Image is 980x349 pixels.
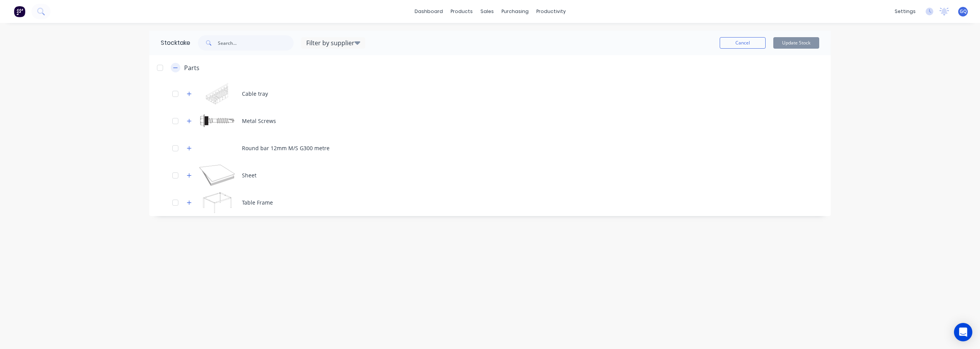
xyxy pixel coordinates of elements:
[184,63,199,72] div: Parts
[954,323,972,341] div: Open Intercom Messenger
[302,38,365,48] div: Filter by supplier
[218,35,294,51] input: Search...
[532,6,570,17] div: productivity
[411,6,447,17] a: dashboard
[891,6,920,17] div: settings
[773,37,819,49] button: Update Stock
[498,6,532,17] div: purchasing
[149,31,190,55] div: Stocktake
[720,37,766,49] button: Cancel
[14,6,25,17] img: Factory
[960,8,967,15] span: GQ
[447,6,477,17] div: products
[477,6,498,17] div: sales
